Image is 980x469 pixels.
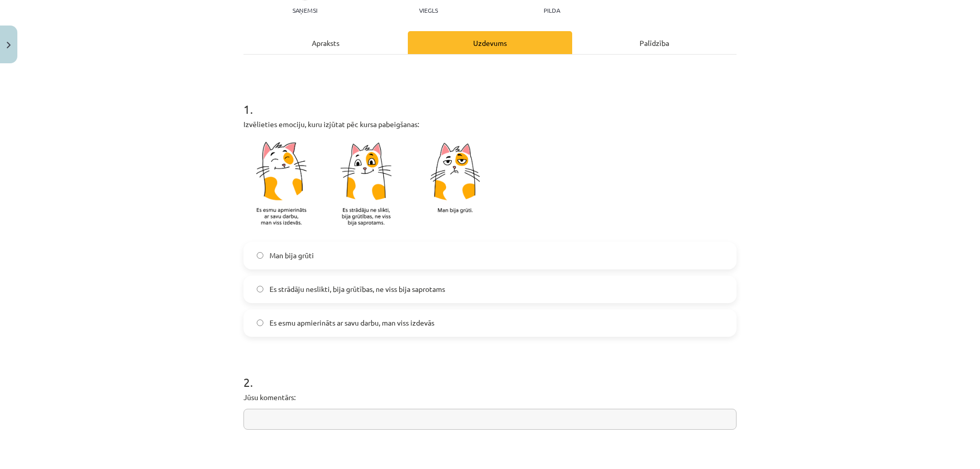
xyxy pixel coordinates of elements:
span: Man bija grūti [269,250,314,261]
p: Izvēlieties emociju, kuru izjūtat pēc kursa pabeigšanas: [243,119,737,130]
span: Es strādāju neslikti, bija grūtības, ne viss bija saprotams [269,284,445,294]
input: Es esmu apmierināts ar savu darbu, man viss izdevās [257,319,263,326]
input: Es strādāju neslikti, bija grūtības, ne viss bija saprotams [257,286,263,292]
p: pilda [544,7,560,14]
input: Man bija grūti [257,252,263,259]
span: Es esmu apmierināts ar savu darbu, man viss izdevās [269,317,434,328]
p: Viegls [419,7,438,14]
h1: 2 . [243,357,737,389]
div: Palīdzība [572,31,737,54]
div: Uzdevums [408,31,572,54]
p: Saņemsi [288,7,322,14]
p: Jūsu komentārs: [243,392,737,403]
div: Apraksts [243,31,408,54]
h1: 1 . [243,84,737,116]
img: icon-close-lesson-0947bae3869378f0d4975bcd49f059093ad1ed9edebbc8119c70593378902aed.svg [7,42,11,48]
